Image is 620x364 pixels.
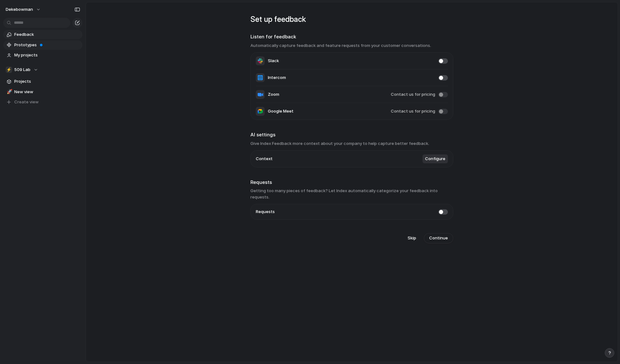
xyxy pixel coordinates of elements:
[14,67,30,73] span: 509 Lab
[3,77,82,86] a: Projects
[14,78,80,85] span: Projects
[268,91,279,98] span: Zoom
[250,33,453,41] h2: Listen for feedback
[14,99,39,105] span: Create view
[3,40,82,50] a: Prototypes
[14,52,80,58] span: My projects
[391,108,435,114] span: Contact us for pricing
[408,235,416,241] span: Skip
[3,65,82,75] button: ⚡509 Lab
[14,42,80,48] span: Prototypes
[425,156,445,162] span: Configure
[256,209,275,215] span: Requests
[6,89,12,95] button: 🚀
[250,140,453,147] h3: Give Index Feedback more context about your company to help capture better feedback.
[7,88,11,95] div: 🚀
[268,75,286,81] span: Intercom
[3,4,44,15] button: dekebowman
[268,58,279,64] span: Slack
[250,131,453,139] h2: AI settings
[3,30,82,39] a: Feedback
[250,14,453,25] h1: Set up feedback
[429,235,448,241] span: Continue
[6,6,33,13] span: dekebowman
[3,87,82,97] a: 🚀New view
[250,42,453,49] h3: Automatically capture feedback and feature requests from your customer conversations.
[14,31,80,38] span: Feedback
[423,154,448,163] button: Configure
[256,156,273,162] span: Context
[250,179,453,186] h2: Requests
[391,91,435,98] span: Contact us for pricing
[3,97,82,107] button: Create view
[14,89,80,95] span: New view
[403,233,421,243] button: Skip
[424,233,453,243] button: Continue
[6,67,12,73] div: ⚡
[268,108,294,114] span: Google Meet
[250,188,453,200] h3: Getting too many pieces of feedback? Let Index automatically categorize your feedback into requests.
[3,50,82,60] a: My projects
